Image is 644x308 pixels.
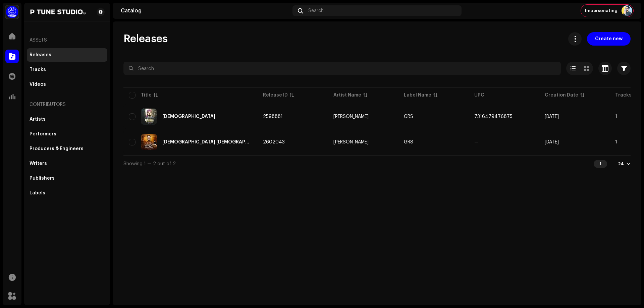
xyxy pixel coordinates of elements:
[27,172,107,185] re-m-nav-item: Publishers
[30,131,56,137] div: Performers
[5,5,19,19] img: a1dd4b00-069a-4dd5-89ed-38fbdf7e908f
[333,140,393,144] span: Abdullah Al Mahmud
[622,5,632,16] img: 07da45de-2897-499d-9d2f-cb8c8761d55c
[333,140,369,144] div: [PERSON_NAME]
[404,114,413,119] span: GRS
[30,8,86,16] img: 014156fc-5ea7-42a8-85d9-84b6ed52d0f4
[27,157,107,170] re-m-nav-item: Writers
[141,92,152,99] div: Title
[30,82,46,87] div: Videos
[474,140,479,144] span: —
[123,162,176,166] span: Showing 1 — 2 out of 2
[27,142,107,156] re-m-nav-item: Producers & Engineers
[308,8,324,13] span: Search
[30,190,45,196] div: Labels
[27,97,107,113] re-a-nav-header: Contributors
[545,140,559,144] span: Dec 30, 2024
[121,8,290,13] div: Catalog
[27,32,107,48] re-a-nav-header: Assets
[333,114,393,119] span: Abdullah Al Mahmud
[30,52,51,58] div: Releases
[141,109,157,125] img: 14352629-bda9-4478-af7e-070ddf2d4f23
[141,134,157,150] img: 11768895-4ca9-473f-81ce-3d9824a02151
[123,62,561,75] input: Search
[585,8,618,13] span: Impersonating
[595,32,623,46] span: Create new
[30,161,47,166] div: Writers
[404,140,413,144] span: GRS
[27,48,107,62] re-m-nav-item: Releases
[27,113,107,126] re-m-nav-item: Artists
[263,92,288,99] div: Release ID
[545,92,578,99] div: Creation Date
[27,127,107,141] re-m-nav-item: Performers
[162,114,215,119] div: Muhammad
[474,114,513,119] span: 7316479476875
[404,92,431,99] div: Label Name
[594,160,607,168] div: 1
[333,92,361,99] div: Artist Name
[27,78,107,91] re-m-nav-item: Videos
[27,63,107,76] re-m-nav-item: Tracks
[263,114,283,119] span: 2598881
[27,186,107,200] re-m-nav-item: Labels
[333,114,369,119] div: [PERSON_NAME]
[30,117,46,122] div: Artists
[30,146,84,151] div: Producers & Engineers
[30,67,46,72] div: Tracks
[30,176,55,181] div: Publishers
[123,32,168,46] span: Releases
[545,114,559,119] span: Dec 27, 2024
[618,161,624,167] div: 24
[587,32,631,46] button: Create new
[162,140,252,144] div: Allah Allah Bol Bande
[263,140,285,144] span: 2602043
